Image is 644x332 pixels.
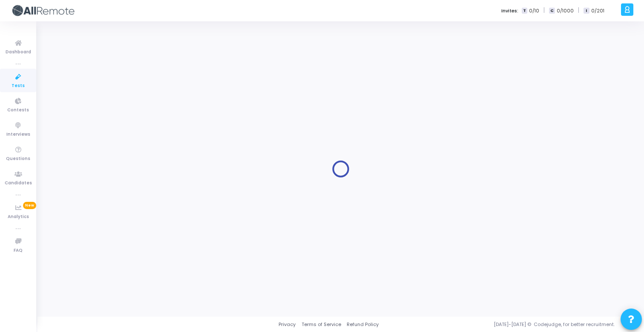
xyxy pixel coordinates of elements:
[7,107,29,114] span: Contests
[543,6,545,15] span: |
[14,247,23,254] span: FAQ
[5,180,32,187] span: Candidates
[6,155,30,163] span: Questions
[6,49,31,56] span: Dashboard
[279,321,296,328] a: Privacy
[302,321,341,328] a: Terms of Service
[522,8,527,14] span: T
[557,7,574,15] span: 0/1000
[347,321,379,328] a: Refund Policy
[578,6,579,15] span: |
[501,7,518,15] label: Invites:
[529,7,539,15] span: 0/10
[591,7,604,15] span: 0/201
[11,82,25,90] span: Tests
[23,202,36,209] span: New
[8,213,29,221] span: Analytics
[549,8,555,14] span: C
[6,131,30,138] span: Interviews
[11,2,75,19] img: logo
[379,321,633,328] div: [DATE]-[DATE] © Codejudge, for better recruitment.
[584,8,589,14] span: I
